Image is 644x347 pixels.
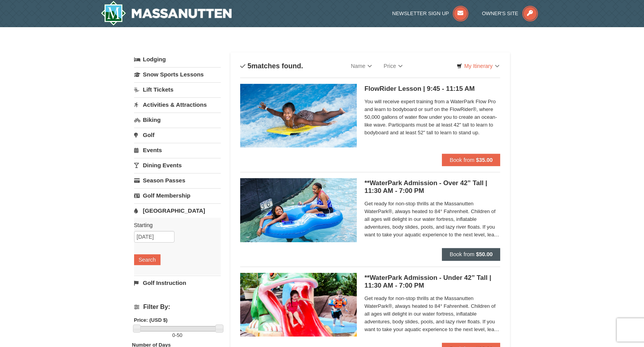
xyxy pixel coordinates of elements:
[172,332,175,338] span: 0
[134,254,161,265] button: Search
[134,52,221,66] a: Lodging
[134,173,221,187] a: Season Passes
[134,158,221,172] a: Dining Events
[134,276,221,290] a: Golf Instruction
[365,85,501,93] h5: FlowRider Lesson | 9:45 - 11:15 AM
[365,200,501,239] span: Get ready for non-stop thrills at the Massanutten WaterPark®, always heated to 84° Fahrenheit. Ch...
[177,332,182,338] span: 50
[240,178,357,242] img: 6619917-720-80b70c28.jpg
[392,10,468,16] a: Newsletter Sign Up
[442,154,501,166] button: Book from $35.00
[134,317,168,323] strong: Price: (USD $)
[482,10,538,16] a: Owner's Site
[452,60,504,72] a: My Itinerary
[482,10,518,16] span: Owner's Site
[365,98,501,137] span: You will receive expert training from a WaterPark Flow Pro and learn to bodyboard or surf on the ...
[365,295,501,333] span: Get ready for non-stop thrills at the Massanutten WaterPark®, always heated to 84° Fahrenheit. Ch...
[392,10,449,16] span: Newsletter Sign Up
[240,84,357,147] img: 6619917-216-363963c7.jpg
[134,188,221,203] a: Golf Membership
[240,273,357,337] img: 6619917-732-e1c471e4.jpg
[134,97,221,112] a: Activities & Attractions
[101,1,232,26] img: Massanutten Resort Logo
[248,62,251,70] span: 5
[134,203,221,218] a: [GEOGRAPHIC_DATA]
[450,157,475,163] span: Book from
[134,221,215,229] label: Starting
[134,113,221,127] a: Biking
[240,62,303,70] h4: matches found.
[134,128,221,142] a: Golf
[134,67,221,82] a: Snow Sports Lessons
[476,251,493,257] strong: $50.00
[378,58,408,74] a: Price
[365,179,501,195] h5: **WaterPark Admission - Over 42” Tall | 11:30 AM - 7:00 PM
[134,331,221,339] label: -
[134,143,221,157] a: Events
[442,248,501,260] button: Book from $50.00
[345,58,378,74] a: Name
[476,157,493,163] strong: $35.00
[134,304,221,311] h4: Filter By:
[450,251,475,257] span: Book from
[134,82,221,97] a: Lift Tickets
[365,274,501,290] h5: **WaterPark Admission - Under 42” Tall | 11:30 AM - 7:00 PM
[101,1,232,26] a: Massanutten Resort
